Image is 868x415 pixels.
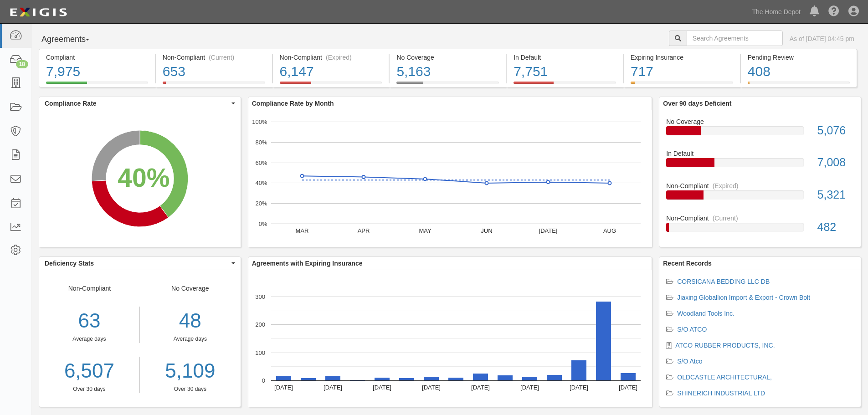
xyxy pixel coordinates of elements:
div: Average days [39,335,139,343]
div: 48 [147,307,234,335]
a: OLDCASTLE ARCHITECTURAL, [677,374,772,381]
text: [DATE] [520,384,539,391]
text: 300 [255,293,265,300]
text: 20% [255,200,267,207]
a: Non-Compliant(Current)653 [156,82,272,89]
i: Help Center - Complianz [828,6,839,17]
text: [DATE] [539,227,557,234]
svg: A chart. [248,110,652,247]
div: Non-Compliant (Expired) [280,53,382,62]
div: Expiring Insurance [631,53,733,62]
b: Over 90 days Deficient [663,100,731,107]
a: Expiring Insurance717 [624,82,740,89]
div: Average days [147,335,234,343]
a: 6,507 [39,357,139,385]
div: Non-Compliant [39,284,140,393]
a: Compliant7,975 [39,82,155,89]
div: (Current) [209,53,234,62]
div: (Expired) [326,53,352,62]
span: Compliance Rate [45,99,229,108]
a: The Home Depot [747,3,805,21]
text: 200 [255,321,265,328]
text: 40% [255,179,267,186]
div: In Default [659,149,861,158]
button: Agreements [39,31,107,49]
div: 7,975 [46,62,148,82]
text: MAY [419,227,431,234]
a: 5,109 [147,357,234,385]
svg: A chart. [39,110,241,247]
b: Recent Records [663,260,712,267]
div: No Coverage [140,284,241,393]
a: Non-Compliant(Expired)6,147 [273,82,389,89]
a: SHINERICH INDUSTRIAL LTD [677,389,765,397]
text: [DATE] [274,384,293,391]
text: 0 [262,377,265,384]
a: Pending Review408 [741,82,857,89]
svg: A chart. [248,270,652,407]
text: APR [357,227,370,234]
button: Deficiency Stats [39,257,241,270]
text: [DATE] [619,384,637,391]
div: Non-Compliant [659,181,861,190]
b: Compliance Rate by Month [252,100,334,107]
div: (Expired) [713,181,739,190]
a: CORSICANA BEDDING LLC DB [677,278,770,285]
text: AUG [603,227,616,234]
div: 40% [118,159,169,197]
div: Pending Review [748,53,850,62]
div: No Coverage [396,53,499,62]
a: ATCO RUBBER PRODUCTS, INC. [675,342,775,349]
div: No Coverage [659,117,861,126]
div: 6,147 [280,62,382,82]
div: 7,008 [811,154,861,171]
text: [DATE] [471,384,490,391]
button: Compliance Rate [39,97,241,110]
div: 7,751 [514,62,616,82]
div: Over 30 days [39,385,139,393]
a: No Coverage5,163 [390,82,506,89]
a: No Coverage5,076 [666,117,854,149]
a: Jiaxing Globallion Import & Export - Crown Bolt [677,294,810,301]
a: Non-Compliant(Expired)5,321 [666,181,854,214]
text: [DATE] [570,384,588,391]
text: 100% [252,118,267,125]
a: Woodland Tools Inc. [677,310,734,317]
div: 5,163 [396,62,499,82]
text: [DATE] [422,384,441,391]
img: logo-5460c22ac91f19d4615b14bd174203de0afe785f0fc80cf4dbbc73dc1793850b.png [7,4,70,20]
div: Non-Compliant [659,214,861,223]
div: 653 [163,62,265,82]
text: MAR [295,227,308,234]
div: 18 [16,60,28,68]
div: Over 30 days [147,385,234,393]
div: 482 [811,219,861,236]
div: 63 [39,307,139,335]
div: 5,076 [811,123,861,139]
text: 80% [255,139,267,146]
div: In Default [514,53,616,62]
input: Search Agreements [687,31,783,46]
div: (Current) [713,214,738,223]
div: Compliant [46,53,148,62]
text: 100 [255,349,265,356]
a: S/O ATCO [677,326,707,333]
text: [DATE] [324,384,342,391]
text: [DATE] [373,384,391,391]
div: Non-Compliant (Current) [163,53,265,62]
b: Agreements with Expiring Insurance [252,260,363,267]
text: 0% [258,220,267,227]
a: In Default7,008 [666,149,854,181]
a: Non-Compliant(Current)482 [666,214,854,239]
text: 60% [255,159,267,166]
text: JUN [481,227,492,234]
a: S/O Atco [677,358,702,365]
div: 5,321 [811,187,861,203]
div: 717 [631,62,733,82]
a: In Default7,751 [507,82,623,89]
